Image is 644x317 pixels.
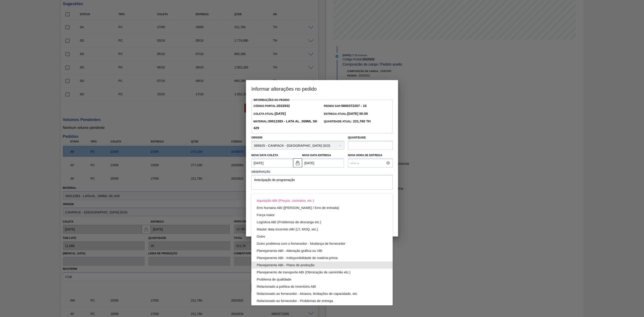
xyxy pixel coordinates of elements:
[257,219,387,226] div: Logística ABI (Problemas de descarga etc.)
[257,276,387,283] div: Problema de qualidade
[257,297,387,304] div: Relacionado ao fornecedor - Problemas de entrega
[257,240,387,247] div: Outro problema com o fornecedor - Mudança de fornecedor
[257,269,387,276] div: Planejamento de transporte ABI (Otimização de caminhão etc.)
[257,247,387,254] div: Planejamento ABI - Alteração gráfica ou VBI
[257,304,387,312] div: Relacionado ao fornecedor - Sem estoque
[257,197,387,204] div: Aquisição ABI (Preços, contratos, etc.)
[257,283,387,290] div: Relacionado a política de inventório ABI
[257,233,387,240] div: Outro
[257,262,387,269] div: Planejamento ABI - Plano de produção
[257,204,387,211] div: Erro humano ABI ([PERSON_NAME] / Erro de entrada)
[257,254,387,262] div: Planejamento ABI - Indisponibilidade de matéria-prima
[257,211,387,219] div: Força maior
[257,290,387,297] div: Relacionado ao fornecedor - Atrasos, limitações de capacidade, etc.
[257,226,387,233] div: Master data incorreto ABI (LT, MOQ, etc.)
